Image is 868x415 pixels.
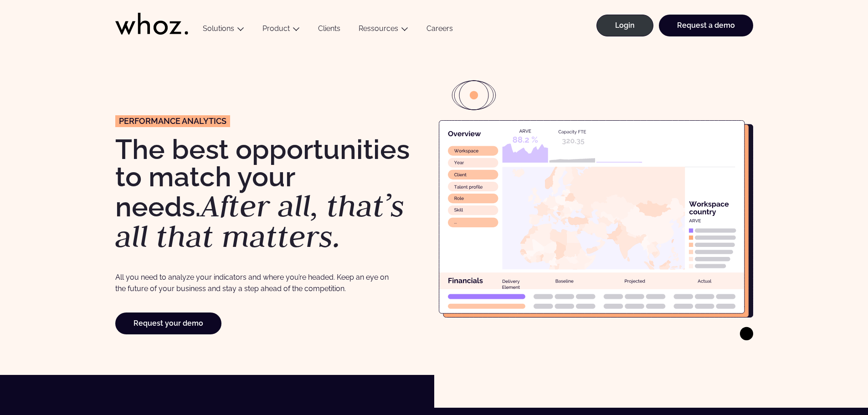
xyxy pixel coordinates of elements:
[253,24,309,36] button: Product
[359,24,398,33] a: Ressources
[454,196,463,200] g: Role
[596,15,653,36] a: Login
[519,129,531,133] g: ARVE
[349,24,417,36] button: Ressources
[454,223,457,224] g: ...
[309,24,349,36] a: Clients
[194,24,253,36] button: Solutions
[115,185,405,256] em: After all, that’s all that matters.
[448,278,483,283] g: Financials
[454,185,482,190] g: Talent profile
[115,272,398,295] p: All you need to analyze your indicators and where you’re headed. Keep an eye on the future of you...
[417,24,462,36] a: Careers
[119,117,226,125] span: Performance analyTICs
[625,279,645,283] g: Projected
[115,136,430,252] h1: The best opportunities to match your needs.
[558,130,586,134] g: Capacity FTE
[115,313,221,334] a: Request your demo
[262,24,290,33] a: Product
[454,173,467,176] g: Client
[659,15,753,36] a: Request a demo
